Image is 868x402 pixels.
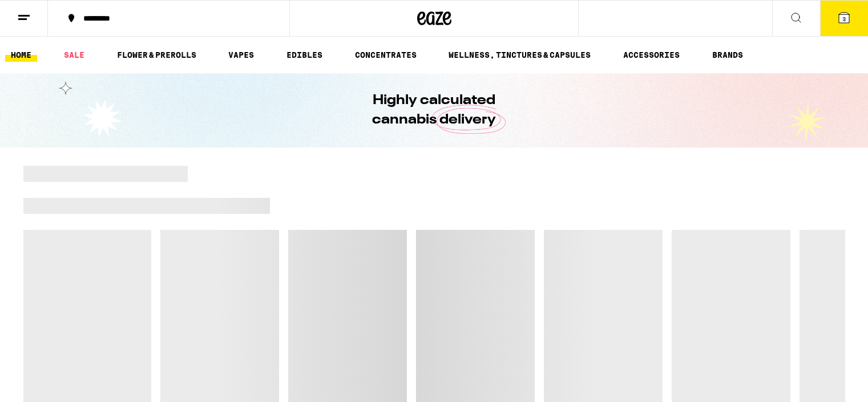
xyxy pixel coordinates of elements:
[842,15,846,22] span: 3
[5,48,37,62] a: HOME
[820,1,868,36] button: 3
[617,48,685,62] a: ACCESSORIES
[281,48,328,62] a: EDIBLES
[706,48,749,62] a: BRANDS
[58,48,90,62] a: SALE
[223,48,260,62] a: VAPES
[349,48,422,62] a: CONCENTRATES
[111,48,202,62] a: FLOWER & PREROLLS
[443,48,596,62] a: WELLNESS, TINCTURES & CAPSULES
[340,91,528,130] h1: Highly calculated cannabis delivery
